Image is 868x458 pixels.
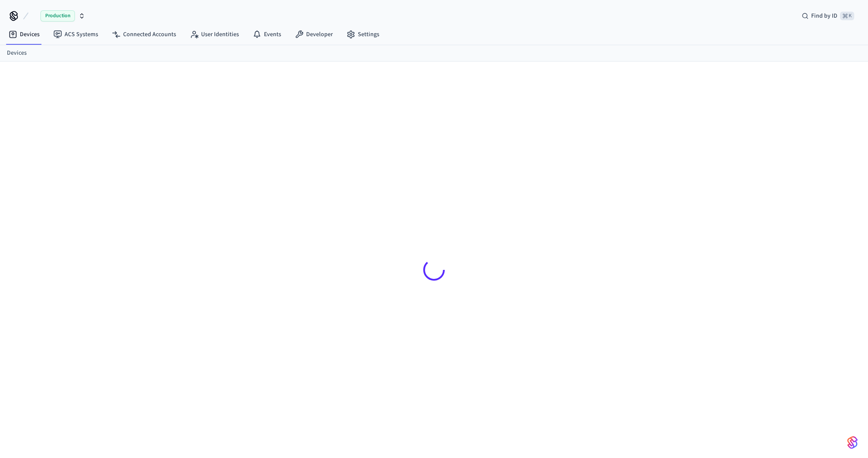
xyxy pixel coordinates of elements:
[183,27,246,42] a: User Identities
[811,12,837,20] span: Find by ID
[340,27,386,42] a: Settings
[40,10,75,22] span: Production
[105,27,183,42] a: Connected Accounts
[288,27,340,42] a: Developer
[840,12,854,20] span: ⌘ K
[7,49,27,58] a: Devices
[795,8,861,24] div: Find by ID⌘ K
[847,436,858,449] img: SeamLogoGradient.69752ec5.svg
[246,27,288,42] a: Events
[46,27,105,42] a: ACS Systems
[2,27,46,42] a: Devices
